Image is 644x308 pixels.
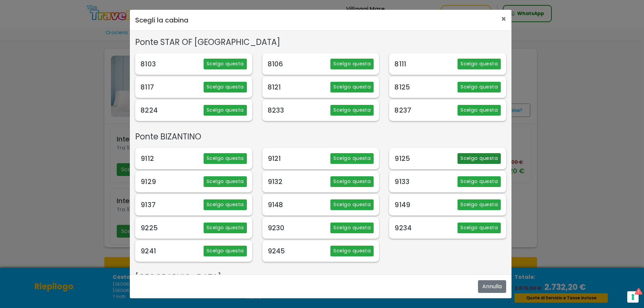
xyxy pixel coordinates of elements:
[458,223,501,233] button: Scelgo questa
[458,82,501,93] button: Scelgo questa
[330,246,374,256] button: Scelgo questa
[135,15,189,25] h5: Scegli la cabina
[394,59,406,69] div: 8111
[141,176,156,187] div: 9129
[394,82,410,93] div: 8125
[204,105,247,116] button: Scelgo questa
[330,223,374,233] button: Scelgo questa
[135,271,506,283] p: [GEOGRAPHIC_DATA]
[141,199,156,210] div: 9137
[330,105,374,116] button: Scelgo questa
[204,176,247,187] button: Scelgo questa
[458,153,501,164] button: Scelgo questa
[268,246,285,256] div: 9245
[268,105,284,116] div: 8233
[204,246,247,256] button: Scelgo questa
[141,246,156,256] div: 9241
[394,223,412,233] div: 9234
[141,105,158,116] div: 8224
[268,153,281,164] div: 9121
[394,153,410,164] div: 9125
[330,153,374,164] button: Scelgo questa
[204,223,247,233] button: Scelgo questa
[330,199,374,210] button: Scelgo questa
[394,176,410,187] div: 9133
[135,131,506,142] p: Ponte BIZANTINO
[204,153,247,164] button: Scelgo questa
[496,10,512,28] button: Close
[478,280,506,293] button: Annulla
[268,82,281,93] div: 8121
[458,199,501,210] button: Scelgo questa
[458,59,501,69] button: Scelgo questa
[135,36,506,48] p: Ponte STAR OF [GEOGRAPHIC_DATA]
[204,59,247,69] button: Scelgo questa
[501,13,506,24] span: ×
[458,105,501,116] button: Scelgo questa
[141,153,154,164] div: 9112
[141,223,158,233] div: 9225
[330,176,374,187] button: Scelgo questa
[268,223,285,233] div: 9230
[268,176,283,187] div: 9132
[330,59,374,69] button: Scelgo questa
[141,59,156,69] div: 8103
[204,82,247,93] button: Scelgo questa
[394,105,411,116] div: 8237
[204,199,247,210] button: Scelgo questa
[394,199,410,210] div: 9149
[141,82,154,93] div: 8117
[330,82,374,93] button: Scelgo questa
[268,199,283,210] div: 9148
[458,176,501,187] button: Scelgo questa
[268,59,283,69] div: 8106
